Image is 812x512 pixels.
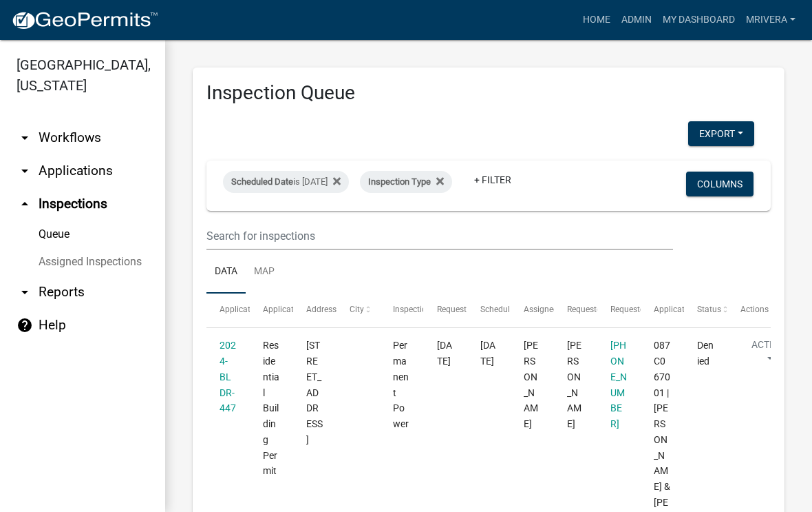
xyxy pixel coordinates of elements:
datatable-header-cell: Application Description [641,294,684,327]
span: Status [697,305,721,314]
span: Permanent Power [393,340,409,429]
span: 102 C S CAY DR [306,340,323,445]
input: Search for inspections [206,222,673,250]
div: [DATE] [480,338,498,369]
button: Action [740,338,797,372]
span: Assigned Inspector [524,305,595,314]
datatable-header-cell: Inspection Type [380,294,423,327]
button: Columns [686,172,754,196]
span: Application Description [654,305,740,314]
span: Denied [697,340,714,367]
a: [PHONE_NUMBER] [610,340,627,429]
datatable-header-cell: Requestor Phone [597,294,641,327]
span: Inspection Type [368,176,431,187]
span: Residential Building Permit [263,340,279,476]
span: Application [220,305,262,314]
span: Scheduled Date [231,176,293,187]
i: arrow_drop_down [17,130,33,146]
datatable-header-cell: Application [206,294,250,327]
datatable-header-cell: Status [684,294,727,327]
span: Cedrick Moreland [524,340,538,429]
button: Export [688,121,754,146]
a: mrivera [740,7,801,33]
a: 2024-BLDR-447 [220,340,236,413]
i: arrow_drop_down [17,284,33,300]
i: help [17,317,33,334]
datatable-header-cell: Application Type [250,294,293,327]
div: is [DATE] [223,171,349,193]
span: Requested Date [437,305,495,314]
a: Map [246,250,283,294]
span: Scheduled Time [480,305,539,314]
datatable-header-cell: Address [293,294,336,327]
a: My Dashboard [657,7,740,33]
datatable-header-cell: Requestor Name [554,294,597,327]
span: Actions [740,305,769,314]
i: arrow_drop_up [17,196,33,212]
datatable-header-cell: Actions [727,294,771,327]
span: Application Type [263,305,325,314]
datatable-header-cell: Assigned Inspector [510,294,553,327]
span: Inspection Type [393,305,451,314]
span: Requestor Name [567,305,629,314]
span: 03/25/2025 [437,340,452,367]
a: Data [206,250,246,294]
span: City [350,305,364,314]
a: Admin [616,7,657,33]
span: 706-473-0170 [610,340,627,429]
datatable-header-cell: City [336,294,380,327]
datatable-header-cell: Scheduled Time [467,294,510,327]
a: + Filter [463,167,522,192]
a: Home [577,7,616,33]
span: Requestor Phone [610,305,674,314]
h3: Inspection Queue [206,81,771,105]
i: arrow_drop_down [17,163,33,179]
span: Address [306,305,336,314]
span: Chip Roberts [567,340,581,429]
datatable-header-cell: Requested Date [423,294,467,327]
